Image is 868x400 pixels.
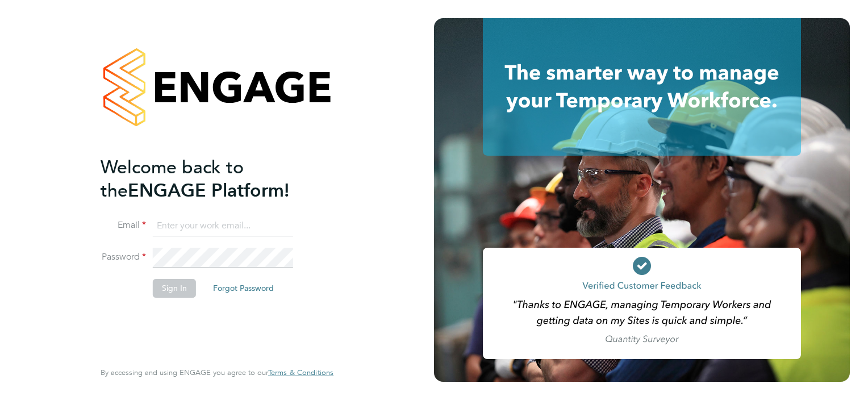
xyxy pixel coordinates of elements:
[268,368,333,377] a: Terms & Conditions
[153,216,293,236] input: Enter your work email...
[101,251,146,263] label: Password
[101,156,244,202] span: Welcome back to the
[268,368,333,377] span: Terms & Conditions
[204,279,283,297] button: Forgot Password
[101,156,322,202] h2: ENGAGE Platform!
[153,279,196,297] button: Sign In
[101,219,146,231] label: Email
[101,368,333,377] span: By accessing and using ENGAGE you agree to our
